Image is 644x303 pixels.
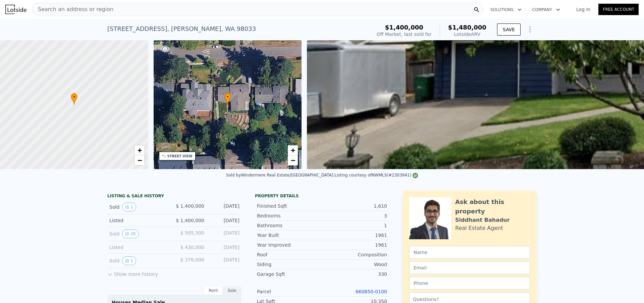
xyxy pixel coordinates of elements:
div: Property details [255,193,389,199]
div: Parcel [257,288,322,295]
div: Finished Sqft [257,203,322,209]
div: 1961 [322,232,387,239]
div: Bathrooms [257,222,322,229]
span: + [137,146,142,154]
div: Real Estate Agent [455,224,503,232]
div: Listed [109,244,169,251]
span: − [137,156,142,164]
span: $ 430,000 [180,245,204,250]
div: 1961 [322,242,387,248]
div: Composition [322,251,387,258]
div: Roof [257,251,322,258]
div: Year Built [257,232,322,239]
div: Sold [109,256,169,265]
span: $ 1,400,000 [176,218,204,223]
button: Solutions [485,4,527,16]
div: 3 [322,212,387,219]
a: Zoom in [288,145,298,155]
img: Lotside [5,5,26,14]
span: Search an address or region [33,5,113,13]
div: • [71,93,77,105]
div: Listed [109,217,169,224]
div: Bedrooms [257,212,322,219]
div: Rent [204,286,223,295]
div: Off Market, last sold for [377,31,432,38]
div: Ask about this property [455,197,530,216]
button: View historical data [122,256,136,265]
div: • [224,93,231,105]
a: Zoom in [135,145,145,155]
div: LISTING & SALE HISTORY [107,193,241,200]
button: Show more history [107,268,158,277]
div: Year Improved [257,242,322,248]
div: 1 [322,222,387,229]
input: Phone [409,277,530,290]
button: View historical data [122,230,139,238]
div: [DATE] [210,203,239,211]
a: Zoom out [135,155,145,165]
div: [DATE] [210,256,239,265]
div: Sold by Windermere Real Estate/[GEOGRAPHIC_DATA] . [226,173,334,178]
a: Log In [568,6,598,13]
input: Name [409,246,530,259]
span: $ 505,300 [180,230,204,236]
span: − [291,156,295,164]
span: $ 1,400,000 [176,203,204,209]
a: 660850-0100 [356,289,387,294]
div: Sale [223,286,241,295]
div: 1,610 [322,203,387,209]
div: Sold [109,230,169,238]
div: Sold [109,203,169,211]
input: Email [409,261,530,274]
span: + [291,146,295,154]
span: • [71,94,77,100]
div: Garage Sqft [257,271,322,277]
div: [DATE] [210,230,239,238]
button: SAVE [497,23,521,36]
span: $1,480,000 [448,24,486,31]
img: NWMLS Logo [413,173,418,178]
div: [DATE] [210,244,239,251]
div: Siddhant Bahadur [455,216,510,224]
a: Zoom out [288,155,298,165]
button: Company [527,4,566,16]
span: $ 376,000 [180,257,204,262]
div: [DATE] [210,217,239,224]
div: STREET VIEW [167,154,193,159]
button: View historical data [122,203,136,211]
div: Listing courtesy of NWMLS (#2303941) [334,173,418,178]
a: Free Account [598,4,639,15]
span: $1,400,000 [385,24,423,31]
button: Show Options [523,23,537,36]
div: [STREET_ADDRESS] , [PERSON_NAME] , WA 98033 [107,24,256,34]
div: 330 [322,271,387,277]
div: Wood [322,261,387,268]
div: Siding [257,261,322,268]
span: • [224,94,231,100]
div: Lotside ARV [448,31,486,38]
